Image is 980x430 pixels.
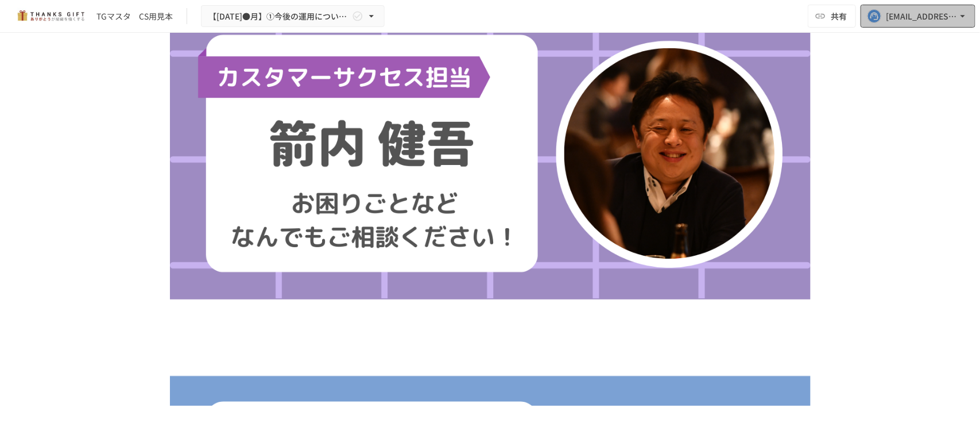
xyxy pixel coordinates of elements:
img: mMP1OxWUAhQbsRWCurg7vIHe5HqDpP7qZo7fRoNLXQh [14,7,87,25]
button: 共有 [808,5,856,28]
span: 【[DATE]●月】①今後の運用についてのご案内/THANKS GIFTキックオフMTG [208,9,350,24]
button: 【[DATE]●月】①今後の運用についてのご案内/THANKS GIFTキックオフMTG [201,5,385,28]
span: 共有 [831,10,847,22]
div: [EMAIL_ADDRESS][DOMAIN_NAME] [886,9,957,24]
button: [EMAIL_ADDRESS][DOMAIN_NAME] [861,5,975,28]
div: TGマスタ CS用見本 [96,10,173,22]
